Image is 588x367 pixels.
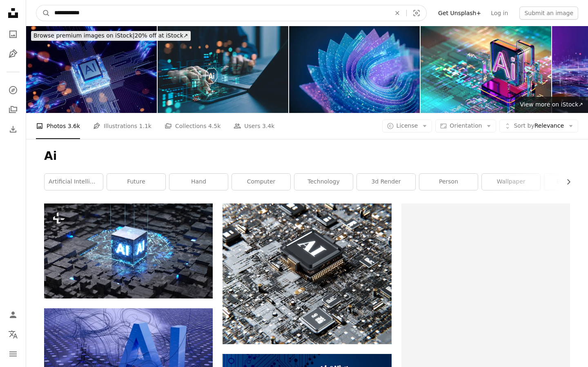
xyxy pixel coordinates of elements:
[5,82,21,98] a: Explore
[36,5,427,21] form: Find visuals sitewide
[5,46,21,62] a: Illustrations
[294,174,353,190] a: technology
[435,119,496,133] button: Orientation
[396,122,418,129] span: License
[33,32,134,39] span: Browse premium images on iStock |
[165,113,220,139] a: Collections 4.5k
[5,5,21,23] a: Home — Unsplash
[515,97,588,113] a: View more on iStock↗
[33,32,188,39] span: 20% off at iStock ↗
[382,119,432,133] button: License
[561,174,570,190] button: scroll list to the right
[44,149,570,164] h1: Ai
[5,326,21,343] button: Language
[169,174,228,190] a: hand
[5,121,21,137] a: Download History
[289,26,420,113] img: Agentic AI Interface with Layered Data Visualization
[519,7,578,20] button: Submit an image
[433,7,486,20] a: Get Unsplash+
[5,307,21,323] a: Log in / Sign up
[158,26,288,113] img: Humans are using laptops and computers to interact with AI, helping them create, code, train AI, ...
[482,174,540,190] a: wallpaper
[5,102,21,118] a: Collections
[514,122,564,130] span: Relevance
[93,113,151,139] a: Illustrations 1.1k
[44,247,213,254] a: AI, Artificial Intelligence concept,3d rendering,conceptual image.
[223,270,391,277] a: a computer chip with the letter a on top of it
[139,122,151,130] span: 1.1k
[419,174,478,190] a: person
[234,113,274,139] a: Users 3.4k
[5,346,21,362] button: Menu
[514,122,534,129] span: Sort by
[357,174,415,190] a: 3d render
[407,5,426,21] button: Visual search
[499,119,578,133] button: Sort byRelevance
[5,26,21,42] a: Photos
[45,174,103,190] a: artificial intelligence
[262,122,274,130] span: 3.4k
[520,101,583,108] span: View more on iStock ↗
[107,174,165,190] a: future
[208,122,220,130] span: 4.5k
[450,122,482,129] span: Orientation
[486,7,513,20] a: Log in
[388,5,406,21] button: Clear
[44,203,213,298] img: AI, Artificial Intelligence concept,3d rendering,conceptual image.
[26,26,196,46] a: Browse premium images on iStock|20% off at iStock↗
[232,174,290,190] a: computer
[223,203,391,344] img: a computer chip with the letter a on top of it
[44,352,213,359] a: a computer generated image of the letter a
[26,26,157,113] img: AI Chips at the Core of Modern Devices
[36,5,50,21] button: Search Unsplash
[421,26,551,113] img: Digital abstract CPU. AI - Artificial Intelligence and machine learning concept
